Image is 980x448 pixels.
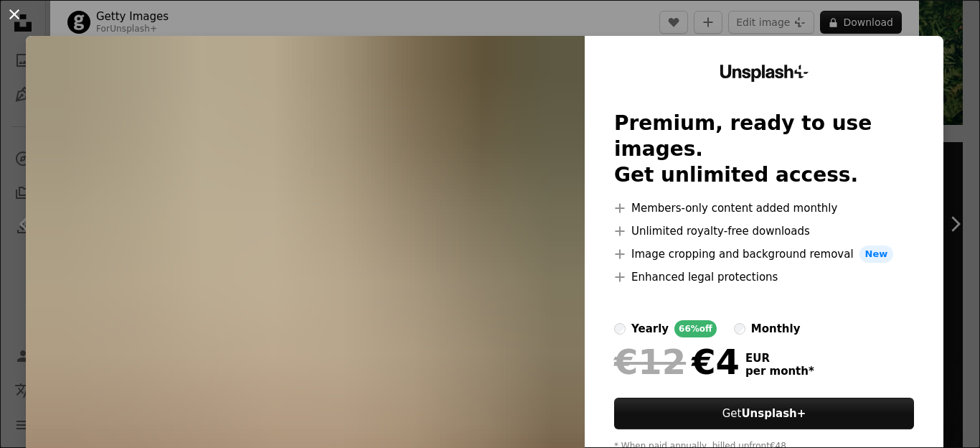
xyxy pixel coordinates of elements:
span: New [859,246,894,263]
li: Members-only content added monthly [614,200,914,217]
li: Unlimited royalty-free downloads [614,223,914,240]
div: monthly [751,320,801,337]
div: €4 [614,343,740,381]
li: Enhanced legal protections [614,269,914,286]
div: yearly [631,320,669,337]
span: €12 [614,343,686,381]
h2: Premium, ready to use images. Get unlimited access. [614,111,914,188]
strong: Unsplash+ [741,407,806,420]
button: GetUnsplash+ [614,398,914,429]
div: 66% off [674,320,717,337]
span: EUR [745,352,814,365]
span: per month * [745,365,814,378]
input: monthly [734,323,745,335]
input: yearly66%off [614,323,626,335]
li: Image cropping and background removal [614,246,914,263]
